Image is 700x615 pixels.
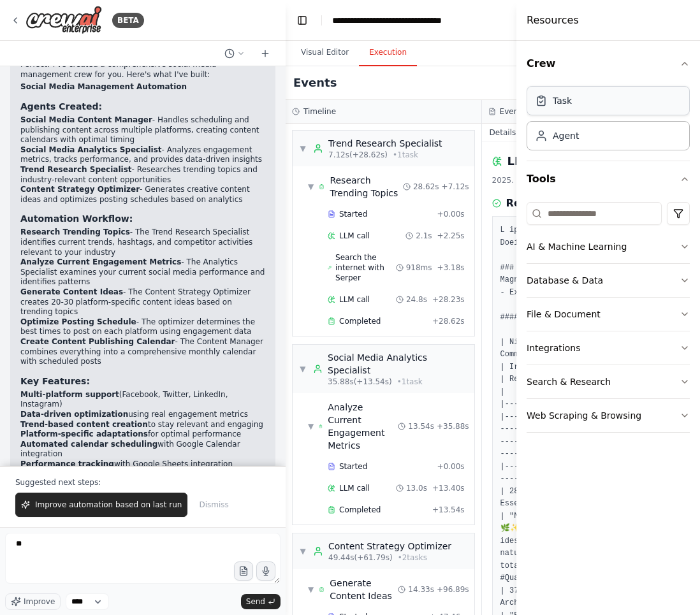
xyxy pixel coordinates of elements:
[20,185,140,194] strong: Content Strategy Optimizer
[199,500,228,510] span: Dismiss
[527,82,690,161] div: Crew
[406,483,427,493] span: 13.0s
[20,115,152,124] strong: Social Media Content Manager
[112,13,144,28] div: BETA
[20,257,265,287] li: - The Analytics Specialist examines your current social media performance and identifies patterns
[219,46,250,61] button: Switch to previous chat
[437,461,465,472] span: + 0.00s
[328,401,398,452] div: Analyze Current Engagement Metrics
[328,137,442,150] div: Trend Research Specialist
[328,150,388,160] span: 7.12s (+28.62s)
[437,584,469,595] span: + 96.89s
[527,298,690,331] button: File & Document
[246,597,265,607] span: Send
[416,231,432,241] span: 2.1s
[299,546,307,556] span: ▼
[20,228,265,257] li: - The Trend Research Specialist identifies current trends, hashtags, and competitor activities re...
[20,145,162,154] strong: Social Media Analytics Specialist
[328,553,393,563] span: 49.44s (+61.79s)
[20,390,265,410] li: (Facebook, Twitter, LinkedIn, Instagram)
[527,375,611,388] div: Search & Research
[527,274,603,287] div: Database & Data
[20,165,265,185] li: - Researches trending topics and industry-relevant content opportunities
[20,420,265,430] li: to stay relevant and engaging
[359,40,417,66] button: Execution
[256,561,275,581] button: Click to speak your automation idea
[432,505,465,515] span: + 13.54s
[527,230,690,263] button: AI & Machine Learning
[20,287,123,296] strong: Generate Content Ideas
[432,316,465,326] span: + 28.62s
[5,593,61,610] button: Improve
[20,430,148,438] strong: Platform-specific adaptations
[20,459,114,468] strong: Performance tracking
[303,106,336,117] h3: Timeline
[20,145,265,165] li: - Analyzes engagement metrics, tracks performance, and provides data-driven insights
[308,584,314,595] span: ▼
[20,337,175,346] strong: Create Content Publishing Calendar
[393,150,418,160] span: • 1 task
[492,175,668,185] div: 2025. 9. 23. 오후 3:59:48
[308,421,314,431] span: ▼
[293,11,311,29] button: Hide left sidebar
[527,399,690,432] button: Web Scraping & Browsing
[527,342,580,354] div: Integrations
[406,294,427,305] span: 24.8s
[437,209,465,219] span: + 0.00s
[442,182,469,192] span: + 7.12s
[20,228,130,236] strong: Research Trending Topics
[328,351,468,377] div: Social Media Analytics Specialist
[20,440,157,449] strong: Automated calendar scheduling
[397,377,423,387] span: • 1 task
[527,13,579,28] h4: Resources
[308,182,314,192] span: ▼
[339,461,367,472] span: Started
[527,331,690,365] button: Integrations
[413,182,439,192] span: 28.62s
[35,500,182,510] span: Improve automation based on last run
[20,440,265,459] li: with Google Calendar integration
[506,196,562,211] h3: Response
[339,294,370,305] span: LLM call
[234,561,253,581] button: Upload files
[507,152,560,170] h2: LLM call
[406,263,432,273] span: 918ms
[339,483,370,493] span: LLM call
[15,493,187,517] button: Improve automation based on last run
[20,376,90,386] strong: Key Features:
[339,231,370,241] span: LLM call
[527,264,690,297] button: Database & Data
[437,231,465,241] span: + 2.25s
[339,209,367,219] span: Started
[20,213,133,224] strong: Automation Workflow:
[408,584,434,595] span: 14.33s
[193,493,235,517] button: Dismiss
[432,483,465,493] span: + 13.40s
[328,540,451,553] div: Content Strategy Optimizer
[437,263,465,273] span: + 3.18s
[20,165,132,174] strong: Trend Research Specialist
[330,174,403,199] div: Research Trending Topics
[15,477,270,488] p: Suggested next steps:
[527,46,690,82] button: Crew
[339,316,381,326] span: Completed
[293,74,337,92] h2: Events
[255,46,275,61] button: Start a new chat
[20,257,181,266] strong: Analyze Current Engagement Metrics
[437,421,469,431] span: + 35.88s
[20,430,265,440] li: for optimal performance
[20,82,187,91] strong: Social Media Management Automation
[299,364,307,374] span: ▼
[553,94,572,107] div: Task
[553,129,579,142] div: Agent
[500,106,550,117] h3: Event details
[20,410,265,420] li: using real engagement metrics
[299,143,307,154] span: ▼
[482,124,524,141] button: Details
[432,294,465,305] span: + 28.23s
[20,101,102,112] strong: Agents Created:
[20,390,119,399] strong: Multi-platform support
[328,377,392,387] span: 35.88s (+13.54s)
[20,317,136,326] strong: Optimize Posting Schedule
[26,6,102,34] img: Logo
